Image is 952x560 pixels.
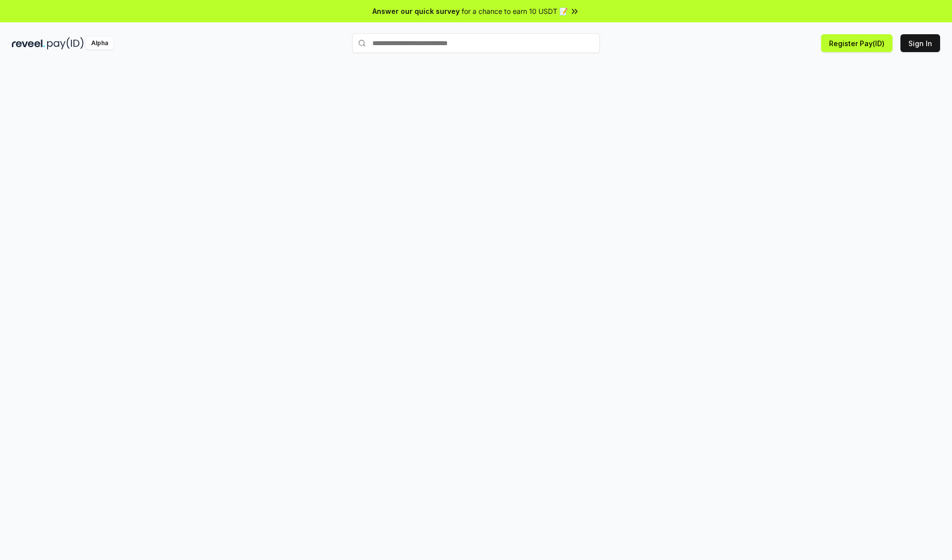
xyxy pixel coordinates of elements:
span: for a chance to earn 10 USDT 📝 [462,6,568,16]
span: Answer our quick survey [372,6,460,16]
img: pay_id [47,37,84,50]
img: reveel_dark [12,37,45,50]
button: Sign In [900,34,940,52]
button: Register Pay(ID) [821,34,892,52]
div: Alpha [86,37,114,50]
